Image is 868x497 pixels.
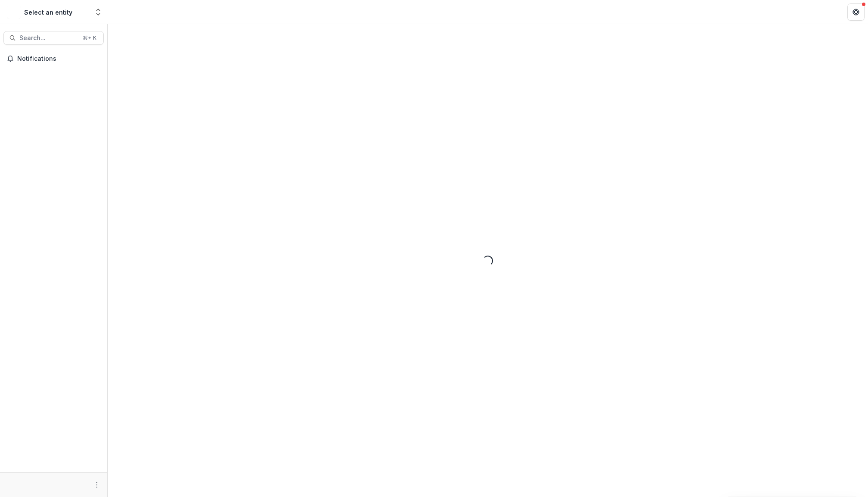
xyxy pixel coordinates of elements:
[3,31,104,45] button: Search...
[24,8,72,17] div: Select an entity
[19,34,77,42] span: Search...
[847,3,865,21] button: Get Help
[92,480,102,490] button: More
[17,55,100,63] span: Notifications
[3,52,104,66] button: Notifications
[81,33,98,43] div: ⌘ + K
[92,3,104,21] button: Open entity switcher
